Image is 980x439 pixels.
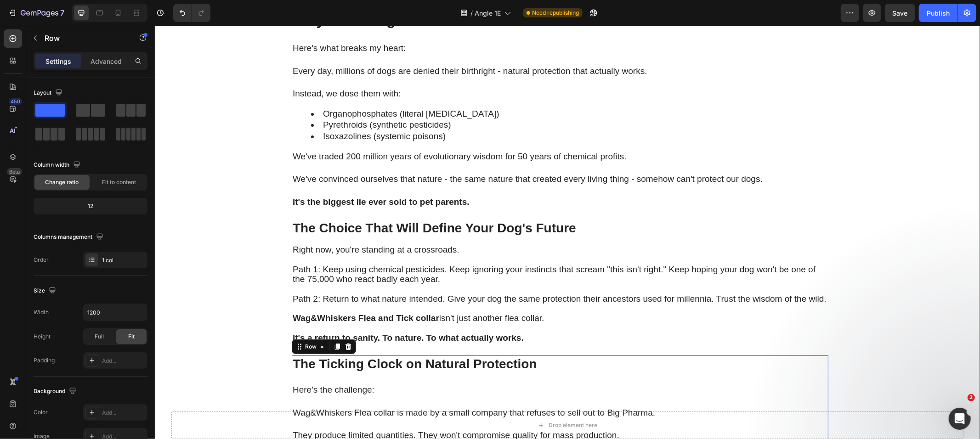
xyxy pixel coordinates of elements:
[34,332,51,341] div: Height
[138,382,673,393] p: Wag&Whiskers Flea collar is made by a small company that refuses to sell out to Big Pharma.
[95,332,104,341] span: Full
[34,308,49,316] div: Width
[102,178,136,186] span: Fit to content
[394,396,442,403] div: Drop element here
[91,56,122,66] p: Advanced
[128,332,135,341] span: Fit
[34,408,48,416] div: Color
[968,394,975,401] span: 2
[148,317,164,325] div: Row
[7,168,22,175] div: Beta
[885,4,915,22] button: Save
[156,94,673,105] li: Pyrethroids (synthetic pesticides)
[893,9,908,17] span: Save
[137,219,674,319] div: Rich Text Editor. Editing area: main
[138,359,673,370] p: Here's the challenge:
[138,219,305,229] span: Right now, you're standing at a crossroads.
[4,4,68,22] button: 7
[156,105,673,117] li: Isoxazolines (systemic poisons)
[138,148,673,159] p: We've convinced ourselves that nature - the same nature that created every living thing - somehow...
[138,268,672,278] span: Path 2: Return to what nature intended. Give your dog the same protection their ancestors used fo...
[34,231,105,243] div: Columns management
[138,40,673,51] p: Every day, millions of dogs are denied their birthright - natural protection that actually works.
[34,256,49,264] div: Order
[60,7,64,18] p: 7
[84,304,147,321] input: Auto
[919,4,957,22] button: Publish
[34,159,82,171] div: Column width
[34,385,78,398] div: Background
[138,287,284,297] strong: Wag&Whiskers Flea and Tick collar
[34,285,58,297] div: Size
[156,83,673,94] li: Organophosphates (literal [MEDICAL_DATA])
[34,87,64,99] div: Layout
[102,409,145,417] div: Add...
[927,8,950,18] div: Publish
[532,9,579,17] span: Need republishing
[138,62,673,74] p: Instead, we dose them with:
[138,171,315,181] strong: It's the biggest lie ever sold to pet parents.
[173,4,210,22] div: Undo/Redo
[138,17,673,28] p: Here's what breaks my heart:
[155,26,980,439] iframe: Design area
[949,408,971,430] iframe: Intercom live chat
[45,33,123,44] p: Row
[137,330,674,347] h3: The Ticking Clock on Natural Protection
[34,356,55,365] div: Padding
[102,256,145,265] div: 1 col
[138,307,369,317] strong: It's a return to sanity. To nature. To what actually works.
[138,125,673,137] p: We've traded 200 million years of evolutionary wisdom for 50 years of chemical profits.
[45,56,71,66] p: Settings
[35,200,146,213] div: 12
[102,357,145,365] div: Add...
[45,178,79,186] span: Change ratio
[470,8,473,18] span: /
[9,98,22,105] div: 450
[475,8,501,18] span: Angle 1E
[138,239,661,259] span: Path 1: Keep using chemical pesticides. Keep ignoring your instincts that scream "this isn't righ...
[137,194,674,211] h3: The Choice That Will Define Your Dog's Future
[138,287,389,297] span: isn't just another flea collar.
